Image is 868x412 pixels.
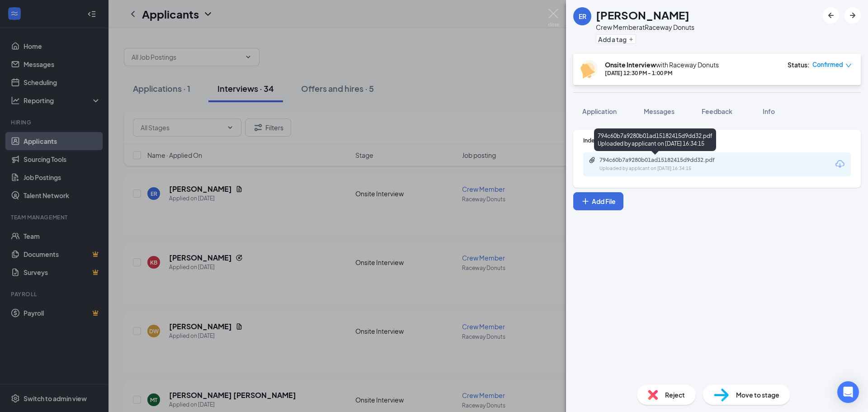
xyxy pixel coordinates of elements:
button: PlusAdd a tag [596,34,636,44]
button: Add FilePlus [573,192,623,210]
div: Status : [788,60,810,69]
b: Onsite Interview [605,61,656,69]
svg: ArrowLeftNew [826,10,836,21]
span: Messages [644,107,675,115]
div: Indeed Resume [583,137,851,144]
span: down [845,62,852,69]
span: Move to stage [736,390,779,400]
div: 794c60b7a9280b01ad15182415d9dd32.pdf [599,156,726,164]
svg: Download [835,159,845,170]
svg: Plus [628,37,634,42]
svg: Paperclip [589,156,596,164]
a: Paperclip794c60b7a9280b01ad15182415d9dd32.pdfUploaded by applicant on [DATE] 16:34:15 [589,156,735,172]
svg: Plus [581,197,590,206]
h1: [PERSON_NAME] [596,7,689,23]
span: Info [763,107,775,115]
span: Feedback [702,107,732,115]
span: Reject [665,390,685,400]
div: Crew Member at Raceway Donuts [596,23,694,32]
svg: ArrowRight [847,10,858,21]
div: [DATE] 12:30 PM - 1:00 PM [605,69,719,77]
div: with Raceway Donuts [605,60,719,69]
div: Uploaded by applicant on [DATE] 16:34:15 [599,165,735,172]
div: ER [579,12,586,21]
button: ArrowLeftNew [823,7,839,24]
span: Confirmed [812,60,843,69]
span: Application [582,107,617,115]
button: ArrowRight [844,7,861,24]
div: 794c60b7a9280b01ad15182415d9dd32.pdf Uploaded by applicant on [DATE] 16:34:15 [594,128,716,151]
div: Open Intercom Messenger [837,381,859,403]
